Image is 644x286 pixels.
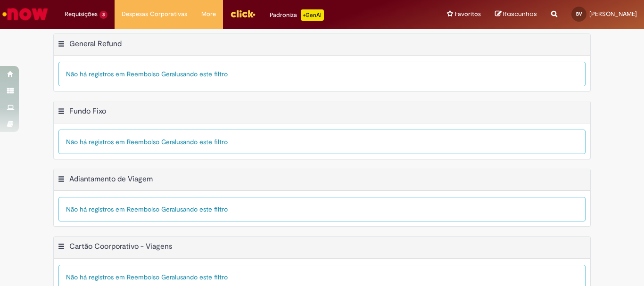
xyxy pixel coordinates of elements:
span: usando este filtro [176,273,228,281]
h2: General Refund [69,39,122,49]
span: 3 [99,11,107,19]
h2: Cartão Coorporativo - Viagens [69,242,172,252]
a: Rascunhos [495,10,537,19]
span: Requisições [65,9,98,19]
span: Despesas Corporativas [122,9,187,19]
button: Adiantamento de Viagem Menu de contexto [58,174,65,187]
span: usando este filtro [176,70,228,78]
span: [PERSON_NAME] [589,10,637,18]
div: Não há registros em Reembolso Geral [58,130,586,154]
span: More [201,9,216,19]
span: usando este filtro [176,205,228,213]
button: Cartão Coorporativo - Viagens Menu de contexto [58,242,65,254]
p: +GenAi [301,9,324,21]
span: BV [576,11,582,17]
button: Fundo Fixo Menu de contexto [58,106,65,119]
h2: Adiantamento de Viagem [69,174,153,184]
span: Rascunhos [503,9,537,18]
div: Não há registros em Reembolso Geral [58,62,586,86]
h2: Fundo Fixo [69,106,106,116]
div: Padroniza [270,9,324,21]
img: ServiceNow [1,5,50,24]
span: Favoritos [455,9,481,19]
img: click_logo_yellow_360x200.png [230,7,256,21]
span: usando este filtro [176,138,228,146]
div: Não há registros em Reembolso Geral [58,197,586,221]
button: General Refund Menu de contexto [58,39,65,51]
